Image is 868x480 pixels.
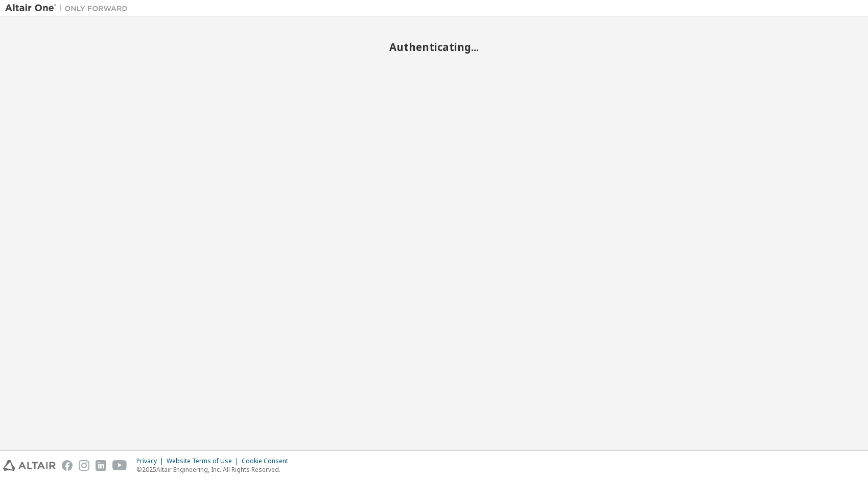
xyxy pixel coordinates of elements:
[136,457,167,465] div: Privacy
[242,457,294,465] div: Cookie Consent
[79,460,89,471] img: instagram.svg
[167,457,242,465] div: Website Terms of Use
[5,40,863,54] h2: Authenticating...
[112,460,127,471] img: youtube.svg
[3,460,56,471] img: altair_logo.svg
[136,465,294,474] p: © 2025 Altair Engineering, Inc. All Rights Reserved.
[96,460,106,471] img: linkedin.svg
[62,460,73,471] img: facebook.svg
[5,3,133,13] img: Altair One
